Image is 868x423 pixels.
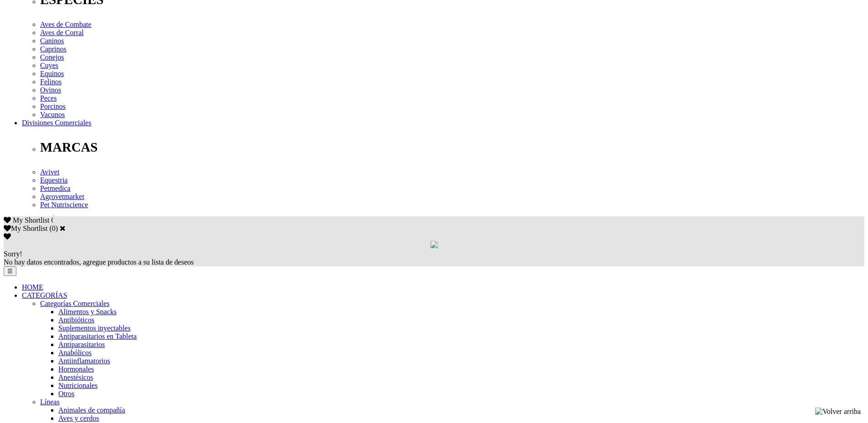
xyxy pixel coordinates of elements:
a: Equinos [40,70,64,77]
a: Cuyes [40,61,58,69]
iframe: Brevo live chat [5,324,157,418]
label: 0 [52,224,56,232]
a: Caprinos [40,45,67,53]
span: 0 [51,216,55,224]
a: Caninos [40,37,64,45]
a: Equestria [40,176,67,184]
a: CATEGORÍAS [22,291,67,299]
a: Felinos [40,78,62,86]
a: Peces [40,94,56,102]
a: HOME [22,283,43,291]
a: Divisiones Comerciales [22,119,91,127]
span: My Shortlist [13,216,49,224]
a: Petmedica [40,184,71,192]
a: Conejos [40,53,64,61]
a: Pet Nutriscience [40,201,88,209]
label: My Shortlist [4,224,47,232]
a: Aves de Corral [40,29,84,36]
a: Vacunos [40,111,65,118]
img: Volver arriba [815,408,861,416]
a: Aves de Combate [40,20,92,28]
a: Categorías Comerciales [40,300,109,307]
a: Ovinos [40,86,61,94]
a: Antibióticos [58,316,94,324]
a: Porcinos [40,102,66,110]
a: Cerrar [60,224,66,232]
img: loading.gif [431,241,438,248]
a: Avivet [40,168,59,176]
button: ☰ [4,266,16,276]
p: MARCAS [40,140,864,155]
a: Alimentos y Snacks [58,308,117,316]
span: Sorry! [4,250,22,258]
span: ( ) [49,224,58,232]
div: No hay datos encontrados, agregue productos a su lista de deseos [4,250,864,266]
a: Agrovetmarket [40,193,84,200]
